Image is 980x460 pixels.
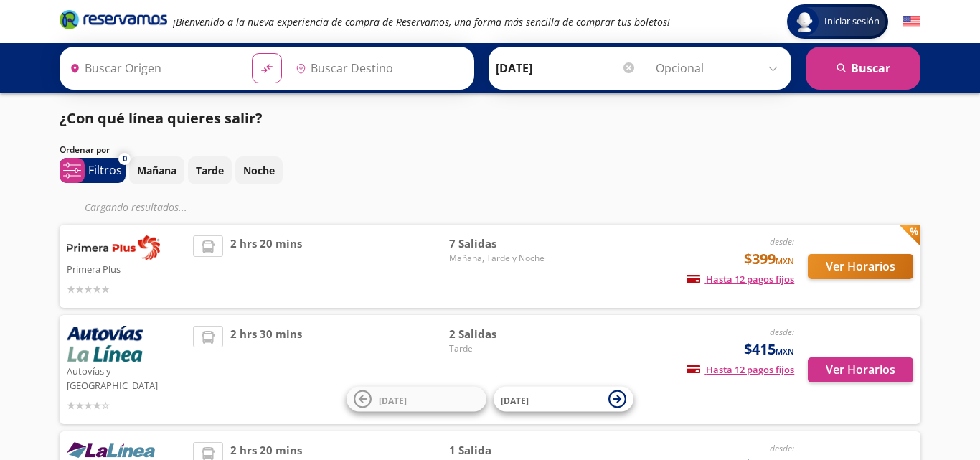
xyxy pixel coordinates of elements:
em: Cargando resultados ... [85,200,187,214]
p: ¿Con qué línea quieres salir? [60,108,263,129]
button: Mañana [129,156,184,184]
input: Buscar Destino [290,50,466,86]
button: Noche [235,156,283,184]
span: Hasta 12 pagos fijos [687,363,794,376]
em: desde: [770,235,794,248]
button: [DATE] [347,387,486,412]
span: [DATE] [379,394,407,406]
p: Filtros [88,161,122,179]
input: Buscar Origen [64,50,240,86]
span: $415 [744,339,794,360]
p: Ordenar por [60,144,110,156]
span: Iniciar sesión [819,14,885,29]
span: 2 Salidas [449,326,550,342]
span: 7 Salidas [449,235,550,252]
img: Primera Plus [67,235,160,260]
button: Ver Horarios [808,254,913,279]
i: Brand Logo [60,9,167,30]
small: MXN [776,255,794,266]
img: Autovías y La Línea [67,326,143,362]
p: Mañana [137,163,176,178]
button: 0Filtros [60,158,126,183]
span: 1 Salida [449,442,550,459]
span: Hasta 12 pagos fijos [687,273,794,286]
button: English [903,13,920,31]
span: Tarde [449,342,550,355]
span: [DATE] [501,394,529,406]
button: Ver Horarios [808,357,913,382]
a: Brand Logo [60,9,167,34]
span: Mañana, Tarde y Noche [449,252,550,265]
button: [DATE] [494,387,633,412]
em: ¡Bienvenido a la nueva experiencia de compra de Reservamos, una forma más sencilla de comprar tus... [173,15,670,29]
em: desde: [770,326,794,338]
input: Elegir Fecha [496,50,636,86]
p: Autovías y [GEOGRAPHIC_DATA] [67,362,186,393]
p: Noche [243,163,275,178]
span: $399 [744,248,794,270]
span: 2 hrs 30 mins [230,326,302,413]
input: Opcional [656,50,784,86]
button: Buscar [806,47,920,90]
span: 2 hrs 20 mins [230,235,302,297]
p: Primera Plus [67,260,186,277]
p: Tarde [196,163,224,178]
button: Tarde [188,156,232,184]
span: 0 [123,153,127,165]
small: MXN [776,346,794,357]
em: desde: [770,442,794,454]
